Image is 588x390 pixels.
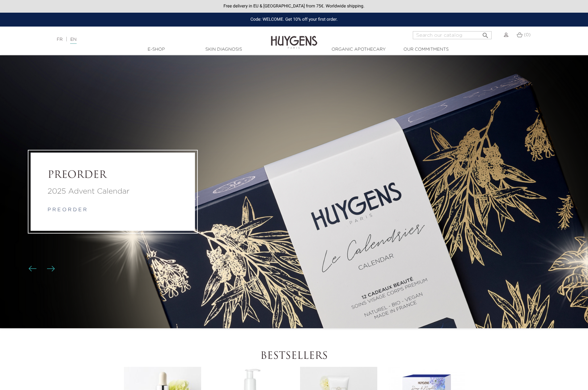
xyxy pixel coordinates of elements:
a: EN [70,37,76,44]
a: FR [57,37,63,42]
input: Search [413,31,492,39]
a: Organic Apothecary [328,46,390,53]
a: 2025 Advent Calendar [48,186,178,197]
i:  [482,30,489,37]
a: p r e o r d e r [48,208,87,213]
h2: Bestsellers [123,350,466,362]
a: Skin Diagnosis [193,46,255,53]
a: E-Shop [125,46,187,53]
a: Our commitments [395,46,457,53]
button:  [480,29,491,38]
div: | [54,36,240,43]
a: PREORDER [48,170,178,181]
img: Huygens [271,26,317,50]
span: (0) [524,33,531,37]
div: Carousel buttons [31,264,51,274]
